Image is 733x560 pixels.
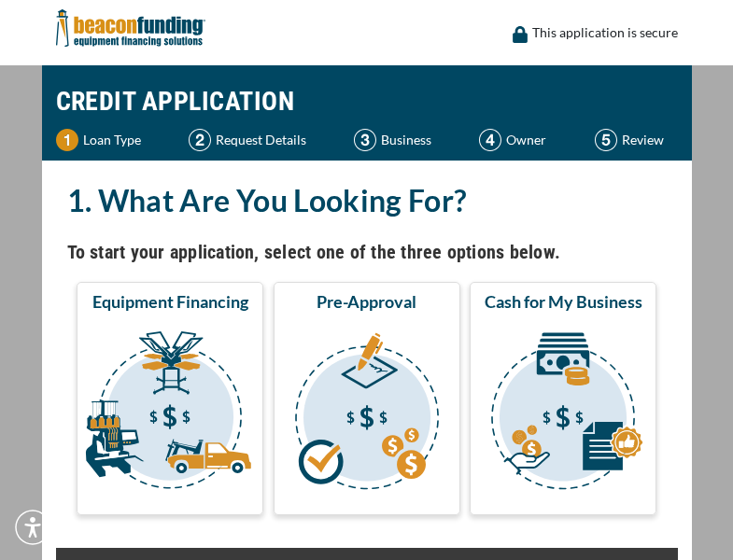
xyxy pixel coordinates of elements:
img: Step 3 [354,129,376,151]
button: Pre-Approval [274,282,460,515]
span: Pre-Approval [317,290,416,313]
p: Loan Type [83,129,141,151]
span: Equipment Financing [92,290,248,313]
img: lock icon to convery security [513,26,528,43]
button: Equipment Financing [77,282,263,515]
img: Pre-Approval [277,320,457,507]
img: Cash for My Business [473,320,653,507]
button: Cash for My Business [470,282,656,515]
p: Business [381,129,431,151]
span: Cash for My Business [485,290,642,313]
img: Step 1 [56,129,78,151]
img: Step 4 [479,129,501,151]
p: Request Details [216,129,306,151]
img: Step 2 [189,129,211,151]
img: Equipment Financing [80,320,260,507]
p: Review [622,129,664,151]
p: This application is secure [532,21,678,44]
img: Step 5 [595,129,617,151]
h4: To start your application, select one of the three options below. [67,236,667,268]
h1: CREDIT APPLICATION [56,75,678,129]
h2: 1. What Are You Looking For? [67,179,667,222]
p: Owner [506,129,546,151]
